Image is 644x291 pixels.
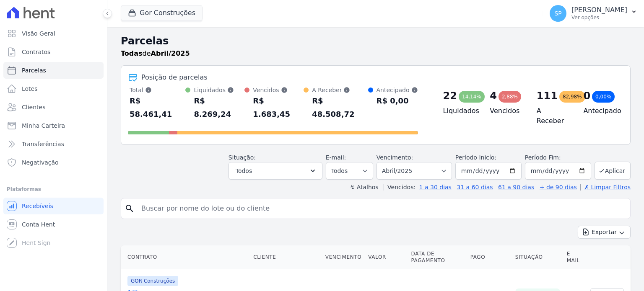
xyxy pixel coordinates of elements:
[3,198,104,214] a: Recebíveis
[377,94,418,108] div: R$ 0,00
[312,86,368,94] div: A Receber
[194,94,244,121] div: R$ 8.269,24
[490,89,497,103] div: 4
[554,10,561,16] span: SP
[22,29,55,38] span: Visão Geral
[498,184,534,191] a: 61 a 90 dias
[326,154,346,161] label: E-mail:
[563,245,587,269] th: E-mail
[595,162,631,180] button: Aplicar
[125,203,135,214] i: search
[121,49,190,59] p: de
[130,86,185,94] div: Total
[22,85,38,93] span: Lotes
[22,140,64,148] span: Transferências
[253,94,304,121] div: R$ 1.683,45
[571,14,627,21] p: Ver opções
[236,166,252,176] span: Todos
[194,86,244,94] div: Liquidados
[3,154,104,171] a: Negativação
[22,121,65,130] span: Minha Carteira
[559,91,585,103] div: 82,98%
[512,245,563,269] th: Situação
[543,2,644,25] button: SP [PERSON_NAME] Ver opções
[127,276,178,286] span: GOR Construções
[540,184,577,191] a: + de 90 dias
[22,158,59,167] span: Negativação
[365,245,408,269] th: Valor
[3,25,104,42] a: Visão Geral
[467,245,512,269] th: Pago
[408,245,467,269] th: Data de Pagamento
[3,216,104,233] a: Conta Hent
[350,184,378,191] label: ↯ Atalhos
[537,89,558,103] div: 111
[3,80,104,97] a: Lotes
[322,245,365,269] th: Vencimento
[377,154,413,161] label: Vencimento:
[583,106,617,116] h4: Antecipado
[22,202,53,210] span: Recebíveis
[130,94,185,121] div: R$ 58.461,41
[592,91,615,103] div: 0,00%
[22,66,46,75] span: Parcelas
[7,184,100,194] div: Plataformas
[443,89,457,103] div: 22
[22,103,45,111] span: Clientes
[443,106,477,116] h4: Liquidados
[583,89,590,103] div: 0
[3,62,104,79] a: Parcelas
[384,184,415,191] label: Vencidos:
[121,33,631,49] h2: Parcelas
[253,86,304,94] div: Vencidos
[121,245,250,269] th: Contrato
[419,184,452,191] a: 1 a 30 dias
[490,106,523,116] h4: Vencidos
[3,99,104,116] a: Clientes
[499,91,521,103] div: 2,88%
[571,6,627,14] p: [PERSON_NAME]
[3,44,104,60] a: Contratos
[525,153,591,162] label: Período Fim:
[3,117,104,134] a: Minha Carteira
[3,136,104,152] a: Transferências
[22,48,50,56] span: Contratos
[377,86,418,94] div: Antecipado
[580,184,631,191] a: ✗ Limpar Filtros
[121,5,203,21] button: Gor Construções
[121,49,143,57] strong: Todas
[312,94,368,121] div: R$ 48.508,72
[457,184,493,191] a: 31 a 60 dias
[459,91,485,103] div: 14,14%
[578,226,631,239] button: Exportar
[151,49,190,57] strong: Abril/2025
[229,154,256,161] label: Situação:
[229,162,322,180] button: Todos
[537,106,570,126] h4: A Receber
[22,220,55,229] span: Conta Hent
[136,200,627,217] input: Buscar por nome do lote ou do cliente
[141,72,208,82] div: Posição de parcelas
[455,154,496,161] label: Período Inicío:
